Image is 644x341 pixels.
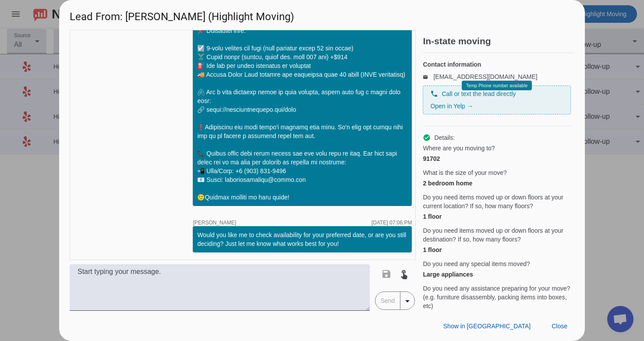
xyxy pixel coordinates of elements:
mat-icon: touch_app [399,269,409,279]
div: Would you like me to check availability for your preferred date, or are you still deciding? Just ... [197,231,407,248]
h2: In-state moving [423,37,574,46]
span: Call or text the lead directly [442,89,516,98]
a: Open in Yelp → [430,103,473,110]
div: Large appliances [423,270,571,279]
span: Close [552,323,567,330]
span: Where are you moving to? [423,144,495,153]
span: Do you need any special items moved? [423,259,530,268]
div: 2 bedroom home [423,179,571,188]
div: 91702 [423,154,571,163]
span: Show in [GEOGRAPHIC_DATA] [443,323,531,330]
a: [EMAIL_ADDRESS][DOMAIN_NAME] [433,73,537,80]
span: Do you need items moved up or down floors at your current location? If so, how many floors? [423,193,571,210]
div: 1 floor [423,212,571,221]
button: Show in [GEOGRAPHIC_DATA] [436,318,538,334]
span: Details: [434,133,455,142]
mat-icon: phone [430,90,438,98]
mat-icon: email [423,75,433,79]
div: [DATE] 07:06:PM [372,220,412,225]
span: Temp Phone number available [466,83,527,88]
mat-icon: arrow_drop_down [402,296,413,306]
mat-icon: check_circle [423,134,431,142]
span: [PERSON_NAME] [193,220,236,225]
h4: Contact information [423,60,571,69]
span: What is the size of your move? [423,168,506,177]
span: Do you need any assistance preparing for your move? (e.g. furniture disassembly, packing items in... [423,284,571,310]
span: Do you need items moved up or down floors at your destination? If so, how many floors? [423,226,571,244]
button: Close [545,318,574,334]
div: 1 floor [423,245,571,254]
